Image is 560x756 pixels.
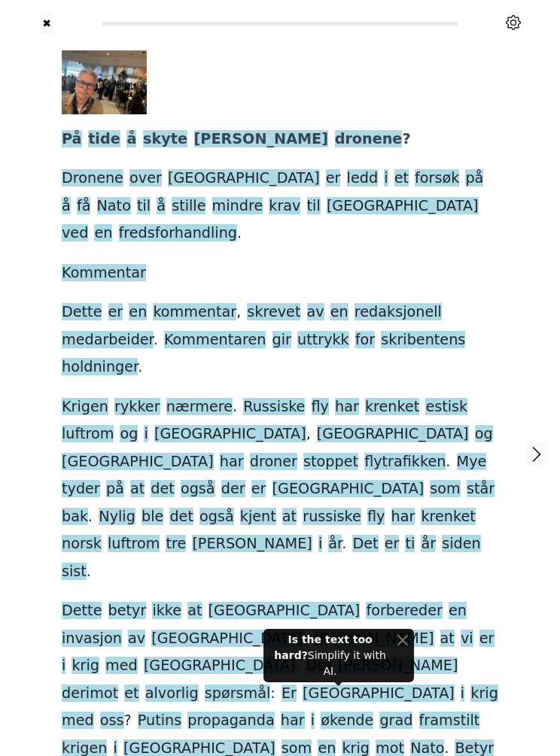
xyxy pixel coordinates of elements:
span: forbereder [366,602,443,621]
span: en [94,224,112,243]
span: fredsforhandling [119,224,238,243]
span: er [479,630,495,648]
span: også [199,508,234,527]
span: for [355,331,375,350]
span: er [108,303,123,322]
span: propaganda [187,712,274,730]
span: . [88,508,93,527]
span: Mye [457,453,487,472]
strong: Is the text too hard? [274,633,372,661]
span: alvorlig [145,685,199,703]
span: kommentar [153,303,236,322]
span: å [62,197,71,216]
span: . [237,224,242,243]
span: derimot [62,685,118,703]
span: . [446,453,450,472]
span: [GEOGRAPHIC_DATA] [144,657,296,676]
span: [GEOGRAPHIC_DATA] [272,480,425,499]
span: et [394,169,409,188]
span: krenket [421,508,475,527]
span: år [421,535,436,554]
span: . [342,535,346,554]
span: [GEOGRAPHIC_DATA] [168,169,320,188]
span: av [128,630,145,648]
span: uttrykk [297,331,349,350]
a: ✖ [41,12,53,35]
span: Nylig [99,508,135,527]
span: at [130,480,145,499]
span: grad [379,712,412,730]
span: droner [250,453,297,472]
span: norsk [62,535,102,554]
span: Putins [138,712,181,730]
span: krav [269,197,300,216]
span: [GEOGRAPHIC_DATA] [317,425,469,444]
span: betyr [108,602,147,621]
span: i [144,425,148,444]
span: der [221,480,245,499]
span: ble [142,508,163,527]
span: bak [62,508,88,527]
span: siden [442,535,480,554]
span: ? [124,712,132,730]
span: som [430,480,460,499]
span: invasjon [62,630,122,648]
span: i [461,685,464,703]
span: til [307,197,321,216]
span: å [157,197,166,216]
span: tyder [62,480,100,499]
span: dronene [335,130,403,149]
span: oss [100,712,124,730]
span: På [62,130,82,149]
span: spørsmål [205,685,271,703]
span: stille [172,197,205,216]
span: og [475,425,493,444]
span: i [62,657,65,676]
span: holdninger [62,358,138,377]
span: krig [72,657,99,676]
span: at [440,630,455,648]
span: , [236,303,241,322]
span: ledd [347,169,379,188]
span: stoppet [303,453,358,472]
img: 552018649_2654352754916663_2862371309129866043_n%252B29.jpg [62,50,147,114]
span: fly [367,508,385,527]
span: er [326,169,341,188]
span: [PERSON_NAME] [192,535,312,554]
span: at [187,602,202,621]
span: Det [352,535,378,554]
span: tre [166,535,186,554]
span: nærmere [166,398,233,417]
span: til [137,197,151,216]
span: er [385,535,400,554]
span: . [87,563,91,581]
span: luftrom [62,425,114,444]
span: . [233,398,237,417]
span: Dette [62,303,102,322]
span: luftrom [108,535,160,554]
span: redaksjonell [355,303,442,322]
span: ved [62,224,88,243]
span: år [328,535,342,554]
span: skyte [143,130,187,149]
span: Kommentar [62,264,146,283]
span: sist [62,563,87,581]
span: [PERSON_NAME] [194,130,328,149]
span: krenket [365,398,419,417]
span: få [77,197,91,216]
span: framstilt [419,712,480,730]
span: Nato [97,197,131,216]
span: ikke [152,602,181,621]
span: en [449,602,467,621]
span: har [391,508,415,527]
span: også [181,480,215,499]
span: ti [405,535,415,554]
span: å [126,130,136,149]
span: med [62,712,94,730]
span: er [251,480,266,499]
span: i [318,535,322,554]
span: på [465,169,483,188]
span: forsøk [415,169,459,188]
span: det [151,480,175,499]
span: . [138,358,142,377]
